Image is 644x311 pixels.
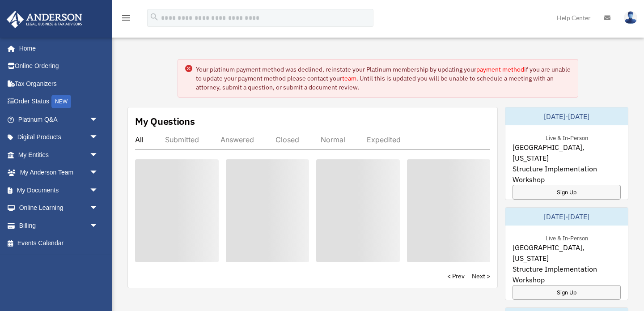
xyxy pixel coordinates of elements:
a: Sign Up [513,285,621,300]
a: menu [121,16,131,23]
div: All [135,135,144,144]
a: Online Ordering [6,57,112,75]
div: Expedited [367,135,401,144]
a: payment method [476,65,524,73]
a: My Documentsarrow_drop_down [6,181,112,199]
span: arrow_drop_down [89,128,107,147]
a: Sign Up [513,185,621,200]
a: Home [6,39,107,57]
div: Submitted [165,135,199,144]
a: My Entitiesarrow_drop_down [6,146,112,164]
a: Events Calendar [6,234,112,252]
div: My Questions [135,115,195,128]
div: Your platinum payment method was declined, reinstate your Platinum membership by updating your if... [196,65,571,92]
a: Digital Productsarrow_drop_down [6,128,112,146]
i: menu [121,13,131,23]
a: Billingarrow_drop_down [6,217,112,234]
div: Closed [275,135,299,144]
a: team [342,74,356,82]
a: Platinum Q&Aarrow_drop_down [6,111,112,128]
a: Next > [472,272,490,281]
span: arrow_drop_down [89,111,107,129]
span: arrow_drop_down [89,217,107,235]
span: Structure Implementation Workshop [513,264,621,285]
div: Normal [321,135,345,144]
div: Answered [220,135,254,144]
span: arrow_drop_down [89,164,107,182]
div: Live & In-Person [538,132,595,142]
i: search [149,12,159,22]
div: [DATE]-[DATE] [505,107,628,125]
span: arrow_drop_down [89,181,107,200]
span: [GEOGRAPHIC_DATA], [US_STATE] [513,142,621,163]
a: Tax Organizers [6,75,112,93]
div: Live & In-Person [538,233,595,242]
div: NEW [51,95,71,108]
img: User Pic [624,11,637,24]
span: arrow_drop_down [89,146,107,164]
span: Structure Implementation Workshop [513,163,621,185]
a: Order StatusNEW [6,93,112,111]
div: [DATE]-[DATE] [505,208,628,226]
span: arrow_drop_down [89,199,107,217]
img: Anderson Advisors Platinum Portal [4,11,85,28]
a: Online Learningarrow_drop_down [6,199,112,217]
span: [GEOGRAPHIC_DATA], [US_STATE] [513,242,621,264]
a: < Prev [447,272,465,281]
a: My Anderson Teamarrow_drop_down [6,164,112,182]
